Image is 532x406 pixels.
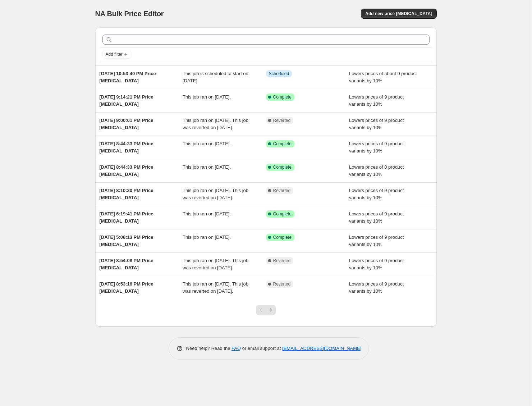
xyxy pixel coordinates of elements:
span: [DATE] 9:14:21 PM Price [MEDICAL_DATA] [100,94,153,107]
button: Add filter [102,50,131,59]
span: Need help? Read the [186,346,232,351]
span: [DATE] 6:19:41 PM Price [MEDICAL_DATA] [100,211,153,224]
span: Complete [273,211,292,217]
span: Lowers prices of 9 product variants by 10% [349,141,404,154]
span: Complete [273,141,292,147]
span: This job ran on [DATE]. [183,141,231,146]
span: Add filter [106,51,123,57]
a: [EMAIL_ADDRESS][DOMAIN_NAME] [282,346,361,351]
span: Lowers prices of 9 product variants by 10% [349,211,404,224]
a: FAQ [231,346,241,351]
span: This job ran on [DATE]. [183,234,231,240]
span: Complete [273,94,292,100]
nav: Pagination [256,305,276,315]
span: This job ran on [DATE]. This job was reverted on [DATE]. [183,258,248,270]
span: Lowers prices of 9 product variants by 10% [349,188,404,200]
span: Lowers prices of 9 product variants by 10% [349,258,404,270]
span: This job ran on [DATE]. This job was reverted on [DATE]. [183,118,248,130]
span: Lowers prices of about 9 product variants by 10% [349,71,417,83]
span: or email support at [241,346,282,351]
span: This job ran on [DATE]. [183,94,231,100]
span: Scheduled [269,71,289,77]
span: [DATE] 8:44:33 PM Price [MEDICAL_DATA] [100,141,153,154]
span: Reverted [273,118,291,123]
span: [DATE] 5:08:13 PM Price [MEDICAL_DATA] [100,234,153,247]
span: Lowers prices of 9 product variants by 10% [349,94,404,107]
button: Next [266,305,276,315]
span: This job ran on [DATE]. This job was reverted on [DATE]. [183,281,248,294]
span: Add new price [MEDICAL_DATA] [365,11,432,17]
span: Reverted [273,281,291,287]
span: Lowers prices of 0 product variants by 10% [349,164,404,177]
span: This job ran on [DATE]. This job was reverted on [DATE]. [183,188,248,200]
span: [DATE] 8:44:33 PM Price [MEDICAL_DATA] [100,164,153,177]
span: Complete [273,234,292,240]
button: Add new price [MEDICAL_DATA] [361,9,436,19]
span: [DATE] 8:53:16 PM Price [MEDICAL_DATA] [100,281,153,294]
span: Complete [273,164,292,170]
span: Lowers prices of 9 product variants by 10% [349,234,404,247]
span: Lowers prices of 9 product variants by 10% [349,118,404,130]
span: [DATE] 8:10:30 PM Price [MEDICAL_DATA] [100,188,153,200]
span: Lowers prices of 9 product variants by 10% [349,281,404,294]
span: NA Bulk Price Editor [95,10,164,18]
span: Reverted [273,188,291,193]
span: This job ran on [DATE]. [183,164,231,170]
span: Reverted [273,258,291,264]
span: [DATE] 10:53:40 PM Price [MEDICAL_DATA] [100,71,156,83]
span: [DATE] 8:54:08 PM Price [MEDICAL_DATA] [100,258,153,270]
span: [DATE] 9:00:01 PM Price [MEDICAL_DATA] [100,118,153,130]
span: This job ran on [DATE]. [183,211,231,216]
span: This job is scheduled to start on [DATE]. [183,71,248,83]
